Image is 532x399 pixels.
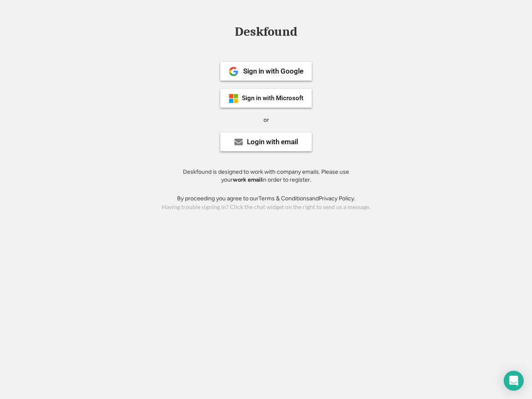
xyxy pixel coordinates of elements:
div: Sign in with Google [243,68,303,75]
div: or [264,116,269,124]
div: Sign in with Microsoft [242,95,303,101]
div: By proceeding you agree to our and [177,195,355,203]
a: Privacy Policy. [319,195,355,202]
img: ms-symbollockup_mssymbol_19.png [229,94,239,103]
strong: work email [233,176,262,183]
div: Login with email [247,138,298,145]
div: Deskfound [231,25,301,38]
a: Terms & Conditions [259,195,309,202]
img: 1024px-Google__G__Logo.svg.png [229,66,239,76]
div: Deskfound is designed to work with company emails. Please use your in order to register. [172,168,360,184]
div: Open Intercom Messenger [504,371,524,391]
